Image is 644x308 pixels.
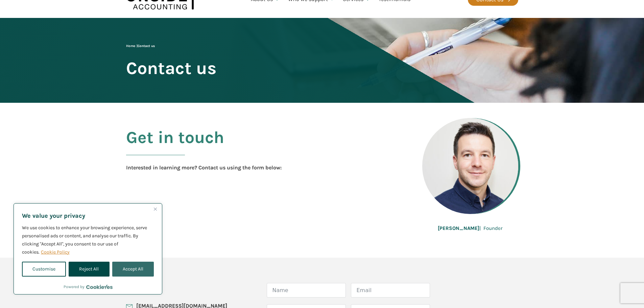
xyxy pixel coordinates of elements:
div: Interested in learning more? Contact us using the form below: [126,163,282,172]
button: Accept All [112,262,154,277]
div: | Founder [438,224,502,232]
span: | [126,44,155,48]
a: Cookie Policy [41,249,70,255]
a: Visit CookieYes website [86,285,113,289]
b: [PERSON_NAME] [438,225,479,231]
img: Close [154,208,157,211]
p: We value your privacy [22,212,154,220]
input: Name [267,283,346,298]
span: Contact us [138,44,155,48]
div: We value your privacy [14,203,162,294]
p: We use cookies to enhance your browsing experience, serve personalised ads or content, and analys... [22,224,154,256]
h2: Get in touch [126,128,224,163]
button: Close [151,205,159,213]
input: Email [351,283,430,298]
a: Home [126,44,135,48]
span: Contact us [126,59,216,77]
button: Reject All [69,262,109,277]
button: Customise [22,262,66,277]
div: Powered by [64,283,113,290]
